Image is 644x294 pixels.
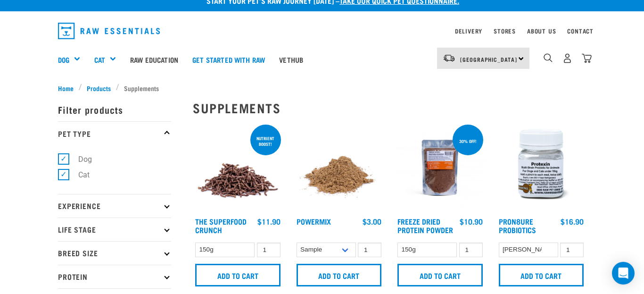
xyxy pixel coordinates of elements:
p: Protein [58,265,171,288]
nav: dropdown navigation [50,19,594,43]
img: van-moving.png [443,54,455,62]
img: Pile Of PowerMix For Pets [294,123,384,213]
p: Filter products [58,98,171,121]
span: Products [87,83,111,93]
a: Delivery [455,29,482,33]
input: 1 [358,243,381,257]
a: Stores [494,29,516,33]
a: Powermix [297,219,331,223]
img: home-icon-1@2x.png [544,53,553,62]
img: Raw Essentials Logo [58,23,160,39]
div: $16.90 [561,217,584,226]
input: 1 [560,243,584,257]
img: user.png [562,53,572,63]
h2: Supplements [193,101,586,115]
p: Life Stage [58,218,171,241]
p: Breed Size [58,241,171,265]
a: About Us [527,29,556,33]
input: 1 [257,243,281,257]
a: Cat [94,54,105,65]
input: Add to cart [397,264,483,286]
input: Add to cart [297,264,382,286]
img: home-icon@2x.png [582,53,592,63]
label: Dog [63,153,96,165]
img: FD Protein Powder [395,123,485,213]
a: Contact [567,29,594,33]
a: The Superfood Crunch [195,219,247,232]
p: Pet Type [58,121,171,145]
input: Add to cart [195,264,281,286]
div: $11.90 [257,217,281,226]
span: [GEOGRAPHIC_DATA] [460,58,517,61]
div: $3.00 [363,217,381,226]
label: Cat [63,169,93,181]
a: Freeze Dried Protein Powder [397,219,453,232]
div: nutrient boost! [250,131,281,151]
p: Experience [58,194,171,218]
span: Home [58,83,74,93]
div: 30% off! [455,134,481,148]
a: Dog [58,54,69,65]
a: Get started with Raw [185,41,272,78]
a: Raw Education [123,41,185,78]
input: Add to cart [499,264,584,286]
div: Open Intercom Messenger [612,262,635,285]
nav: breadcrumbs [58,83,586,93]
img: Plastic Bottle Of Protexin For Dogs And Cats [496,123,586,213]
img: 1311 Superfood Crunch 01 [193,123,283,213]
a: Home [58,83,79,93]
a: Vethub [272,41,310,78]
input: 1 [459,243,483,257]
a: ProN8ure Probiotics [499,219,536,232]
a: Products [82,83,116,93]
div: $10.90 [460,217,483,226]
